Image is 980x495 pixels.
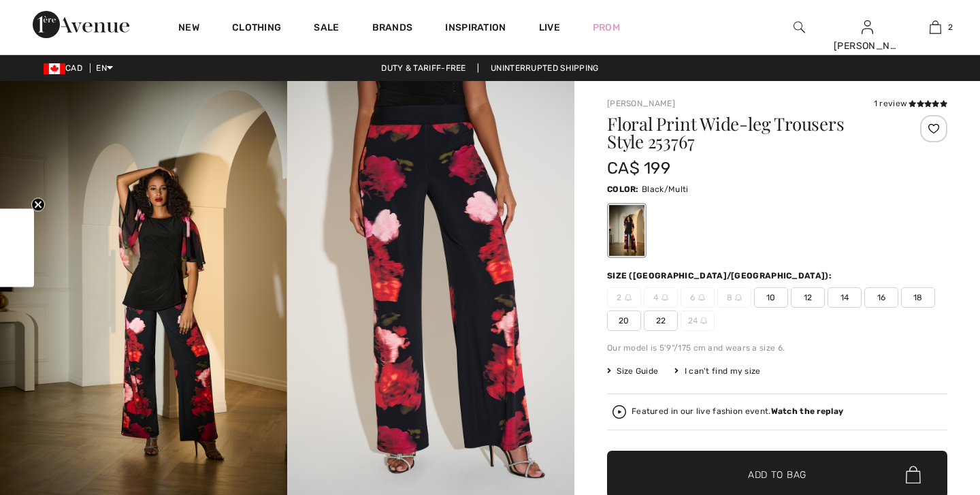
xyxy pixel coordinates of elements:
h1: Floral Print Wide-leg Trousers Style 253767 [607,115,891,150]
span: 10 [754,287,788,308]
a: Prom [593,20,620,35]
img: ring-m.svg [625,294,632,301]
span: 24 [681,310,715,331]
span: 8 [717,287,751,308]
img: My Info [862,19,873,35]
span: 12 [791,287,825,308]
span: Inspiration [445,22,506,36]
a: 2 [902,19,968,35]
a: Live [539,20,560,35]
img: search the website [794,19,805,35]
img: Canadian Dollar [44,63,65,74]
div: Our model is 5'9"/175 cm and wears a size 6. [607,342,947,354]
span: 6 [681,287,715,308]
a: [PERSON_NAME] [607,99,675,108]
span: Size Guide [607,365,658,377]
img: ring-m.svg [700,317,707,324]
span: 14 [828,287,862,308]
span: 4 [644,287,678,308]
span: 16 [864,287,898,308]
img: My Bag [930,19,941,35]
img: ring-m.svg [698,294,705,301]
div: Size ([GEOGRAPHIC_DATA]/[GEOGRAPHIC_DATA]): [607,270,834,282]
img: ring-m.svg [735,294,742,301]
img: Watch the replay [612,405,626,419]
img: ring-m.svg [661,294,668,301]
a: Sign In [862,20,873,33]
button: Close teaser [31,197,45,211]
strong: Watch the replay [771,406,844,416]
a: Brands [372,22,413,36]
div: [PERSON_NAME] [834,39,900,53]
span: 20 [607,310,641,331]
div: I can't find my size [674,365,760,377]
img: 1ère Avenue [33,11,129,38]
span: 2 [607,287,641,308]
span: 22 [644,310,678,331]
span: EN [96,63,113,73]
span: Add to Bag [748,468,806,482]
a: Clothing [232,22,281,36]
a: Sale [314,22,339,36]
span: Black/Multi [642,185,688,194]
div: Featured in our live fashion event. [632,407,843,416]
span: Color: [607,185,639,194]
span: 2 [948,21,953,33]
span: CAD [44,63,88,73]
a: New [178,22,199,36]
div: Black/Multi [609,205,644,256]
span: CA$ 199 [607,159,670,178]
div: 1 review [874,97,947,110]
span: 18 [901,287,935,308]
img: Bag.svg [906,466,921,483]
